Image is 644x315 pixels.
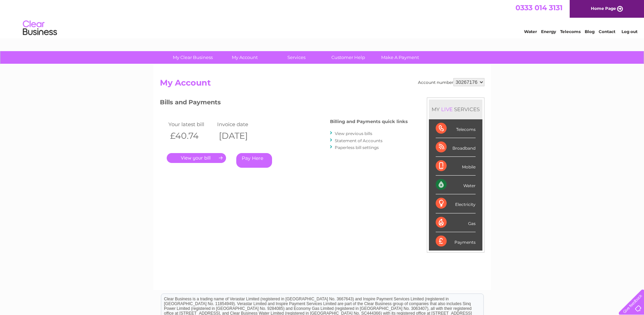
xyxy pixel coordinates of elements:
[599,29,615,34] a: Contact
[320,51,376,64] a: Customer Help
[236,153,272,168] a: Pay Here
[372,51,428,64] a: Make A Payment
[436,138,476,157] div: Broadband
[23,18,57,39] img: logo.png
[560,29,581,34] a: Telecoms
[160,78,484,91] h2: My Account
[167,120,216,129] td: Your latest bill
[335,145,379,150] a: Paperless bill settings
[215,129,265,143] th: [DATE]
[436,194,476,213] div: Electricity
[436,176,476,194] div: Water
[161,4,483,33] div: Clear Business is a trading name of Verastar Limited (registered in [GEOGRAPHIC_DATA] No. 3667643...
[167,129,216,143] th: £40.74
[436,157,476,176] div: Mobile
[436,213,476,232] div: Gas
[335,138,383,143] a: Statement of Accounts
[165,51,221,64] a: My Clear Business
[585,29,595,34] a: Blog
[436,119,476,138] div: Telecoms
[167,153,226,163] a: .
[621,29,638,34] a: Log out
[440,106,454,112] div: LIVE
[524,29,537,34] a: Water
[335,131,372,136] a: View previous bills
[436,232,476,251] div: Payments
[215,120,265,129] td: Invoice date
[330,119,408,124] h4: Billing and Payments quick links
[268,51,325,64] a: Services
[429,100,482,119] div: MY SERVICES
[541,29,556,34] a: Energy
[216,51,273,64] a: My Account
[515,3,563,12] a: 0333 014 3131
[418,78,484,86] div: Account number
[160,97,408,109] h3: Bills and Payments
